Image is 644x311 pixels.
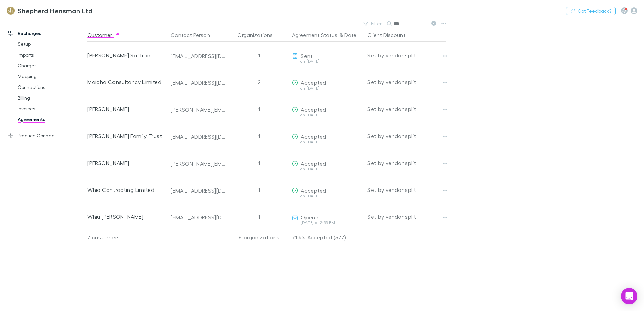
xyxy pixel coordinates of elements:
[360,20,386,28] button: Filter
[11,71,91,82] a: Mapping
[87,42,165,69] div: [PERSON_NAME] Saffron
[367,69,446,96] div: Set by vendor split
[11,103,91,114] a: Invoices
[87,203,165,230] div: Whiu [PERSON_NAME]
[292,28,337,42] button: Agreement Status
[3,3,96,19] a: Shepherd Hensman Ltd
[87,28,120,42] button: Customer
[11,49,91,60] a: Imports
[11,114,91,125] a: Agreements
[367,28,414,42] button: Client Discount
[344,28,356,42] button: Date
[11,82,91,93] a: Connections
[566,7,616,15] button: Got Feedback?
[229,176,289,203] div: 1
[87,149,165,176] div: [PERSON_NAME]
[171,79,226,86] div: [EMAIL_ADDRESS][DOMAIN_NAME]
[621,288,637,304] div: Open Intercom Messenger
[18,7,92,15] h3: Shepherd Hensman Ltd
[87,123,165,149] div: [PERSON_NAME] Family Trust
[292,86,362,90] div: on [DATE]
[87,69,165,96] div: Maioha Consultancy Limited
[301,214,322,220] span: Opened
[367,123,446,149] div: Set by vendor split
[301,133,326,140] span: Accepted
[171,133,226,140] div: [EMAIL_ADDRESS][DOMAIN_NAME]
[292,231,362,244] p: 71.4% Accepted (5/7)
[367,176,446,203] div: Set by vendor split
[171,187,226,194] div: [EMAIL_ADDRESS][DOMAIN_NAME]
[367,203,446,230] div: Set by vendor split
[11,39,91,49] a: Setup
[229,231,289,244] div: 8 organizations
[301,187,326,194] span: Accepted
[292,140,362,144] div: on [DATE]
[229,123,289,149] div: 1
[229,203,289,230] div: 1
[229,96,289,123] div: 1
[292,28,362,42] div: &
[292,221,362,225] div: [DATE] at 2:55 PM
[367,42,446,69] div: Set by vendor split
[171,160,226,167] div: [PERSON_NAME][EMAIL_ADDRESS][PERSON_NAME][DOMAIN_NAME]
[367,149,446,176] div: Set by vendor split
[292,194,362,198] div: on [DATE]
[171,214,226,221] div: [EMAIL_ADDRESS][DOMAIN_NAME]
[292,59,362,63] div: on [DATE]
[301,106,326,113] span: Accepted
[1,130,91,141] a: Practice Connect
[7,7,15,15] img: Shepherd Hensman Ltd's Logo
[171,53,226,59] div: [EMAIL_ADDRESS][DOMAIN_NAME]
[229,69,289,96] div: 2
[229,42,289,69] div: 1
[229,149,289,176] div: 1
[87,231,168,244] div: 7 customers
[87,176,165,203] div: Whio Contracting Limited
[171,28,218,42] button: Contact Person
[171,106,226,113] div: [PERSON_NAME][EMAIL_ADDRESS][DOMAIN_NAME]
[11,60,91,71] a: Charges
[301,79,326,86] span: Accepted
[292,167,362,171] div: on [DATE]
[292,113,362,117] div: on [DATE]
[87,96,165,123] div: [PERSON_NAME]
[301,53,313,59] span: Sent
[301,160,326,167] span: Accepted
[237,28,281,42] button: Organizations
[367,96,446,123] div: Set by vendor split
[11,93,91,103] a: Billing
[1,28,91,39] a: Recharges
